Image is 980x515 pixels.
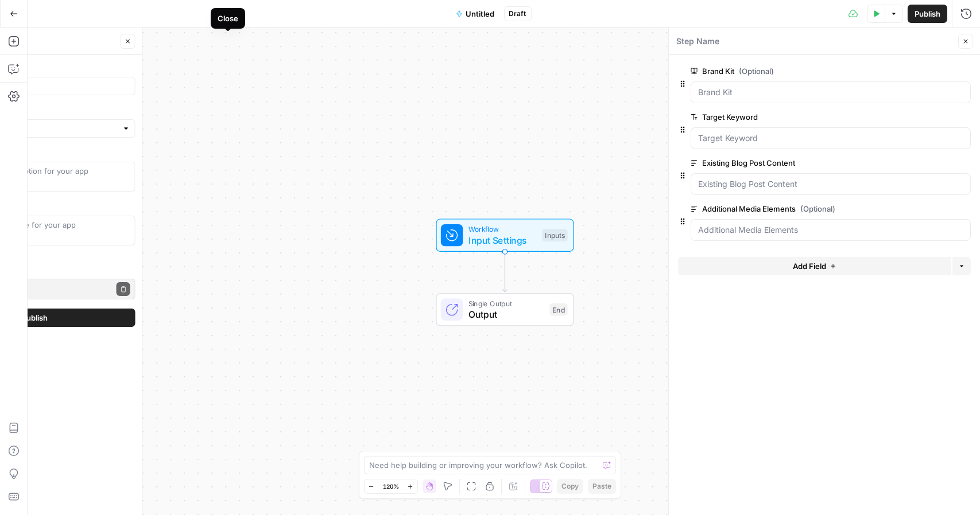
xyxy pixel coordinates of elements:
span: Add Field [793,260,826,272]
button: Publish [908,5,947,23]
span: (Optional) [739,65,774,77]
div: WorkflowInput SettingsInputs [398,219,612,252]
label: Target Keyword [691,111,906,123]
input: Existing Blog Post Content [698,178,963,190]
label: Additional Media Elements [691,203,906,214]
div: End [550,303,568,316]
g: Edge from start to end [503,252,507,292]
input: Additional Media Elements [698,224,963,236]
label: Brand Kit [691,65,906,77]
span: Publish [915,8,940,19]
div: Inputs [542,229,567,241]
input: Target Keyword [698,132,963,144]
span: Publish [22,312,48,323]
span: Input Settings [468,233,537,247]
span: 120% [383,482,399,491]
button: Paste [588,479,616,494]
span: Untitled [466,8,495,19]
span: Draft [509,9,526,19]
div: Single OutputOutputEnd [398,293,612,326]
span: Workflow [468,224,537,235]
span: Single Output [468,298,544,309]
span: (Optional) [800,203,835,214]
label: Existing Blog Post Content [691,157,906,169]
span: Paste [592,481,611,491]
button: Untitled [449,5,502,23]
button: Copy [557,479,583,494]
input: Brand Kit [698,87,963,98]
button: Add Field [678,257,951,275]
span: Copy [561,481,579,491]
span: Output [468,307,544,321]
